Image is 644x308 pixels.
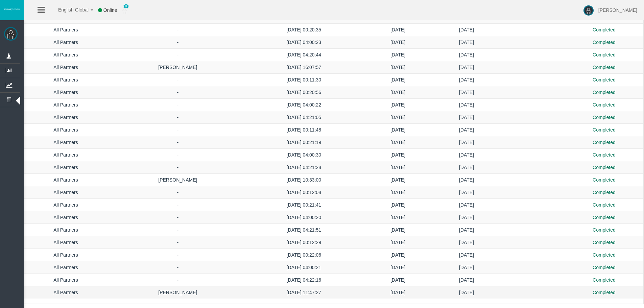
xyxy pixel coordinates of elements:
td: [DATE] [359,136,436,149]
td: [DATE] [436,99,497,111]
td: [PERSON_NAME] [107,286,248,299]
td: [DATE] [436,261,497,274]
td: Completed [565,249,643,261]
td: Completed [565,211,643,224]
td: All Partners [24,24,107,36]
td: Completed [565,136,643,149]
td: All Partners [24,286,107,299]
span: [PERSON_NAME] [598,7,637,13]
td: All Partners [24,149,107,161]
td: [DATE] [359,24,436,36]
td: [DATE] [359,49,436,61]
td: [DATE] [436,274,497,286]
td: [DATE] [359,274,436,286]
td: All Partners [24,224,107,236]
td: Completed [565,286,643,299]
td: [DATE] [436,249,497,261]
td: [DATE] 04:00:22 [248,99,359,111]
td: [DATE] [359,74,436,86]
td: [DATE] 04:21:05 [248,111,359,124]
td: [DATE] 00:21:41 [248,199,359,211]
td: - [107,149,248,161]
td: Completed [565,74,643,86]
td: - [107,86,248,99]
td: [DATE] 04:00:30 [248,149,359,161]
td: Completed [565,236,643,249]
td: - [107,74,248,86]
td: Completed [565,61,643,74]
td: - [107,36,248,49]
td: All Partners [24,36,107,49]
td: - [107,49,248,61]
td: [DATE] [436,149,497,161]
td: - [107,161,248,174]
span: English Global [49,7,89,13]
td: Completed [565,161,643,174]
td: [DATE] 00:11:30 [248,74,359,86]
td: [DATE] 00:12:29 [248,236,359,249]
td: [DATE] [436,86,497,99]
td: - [107,211,248,224]
td: [DATE] [359,61,436,74]
td: [DATE] 00:20:35 [248,24,359,36]
td: Completed [565,224,643,236]
td: [DATE] [436,136,497,149]
td: [DATE] [359,286,436,299]
td: - [107,186,248,199]
td: All Partners [24,161,107,174]
td: [DATE] [359,149,436,161]
td: Completed [565,261,643,274]
td: - [107,111,248,124]
img: user-image [583,5,594,16]
td: All Partners [24,236,107,249]
td: - [107,261,248,274]
td: [PERSON_NAME] [107,174,248,186]
td: All Partners [24,186,107,199]
td: All Partners [24,174,107,186]
td: Completed [565,111,643,124]
span: 0 [123,4,129,8]
td: All Partners [24,99,107,111]
td: [DATE] 04:22:16 [248,274,359,286]
td: All Partners [24,261,107,274]
span: Online [103,7,117,13]
td: [DATE] [436,111,497,124]
td: [DATE] [359,36,436,49]
td: [DATE] [436,174,497,186]
td: [DATE] [359,99,436,111]
td: - [107,199,248,211]
td: All Partners [24,86,107,99]
td: [DATE] 00:20:56 [248,86,359,99]
td: [DATE] 04:21:51 [248,224,359,236]
td: All Partners [24,211,107,224]
td: All Partners [24,136,107,149]
td: [PERSON_NAME] [107,61,248,74]
td: [DATE] [359,174,436,186]
img: user_small.png [122,7,127,14]
td: [DATE] [359,249,436,261]
td: All Partners [24,74,107,86]
td: All Partners [24,61,107,74]
td: - [107,136,248,149]
td: - [107,274,248,286]
td: [DATE] 04:21:28 [248,161,359,174]
td: [DATE] [436,236,497,249]
td: Completed [565,199,643,211]
td: Completed [565,274,643,286]
td: - [107,124,248,136]
td: All Partners [24,274,107,286]
td: - [107,236,248,249]
td: Completed [565,99,643,111]
td: [DATE] 04:00:20 [248,211,359,224]
td: [DATE] [436,286,497,299]
td: [DATE] [436,186,497,199]
td: [DATE] 00:21:19 [248,136,359,149]
td: [DATE] [359,186,436,199]
td: Completed [565,124,643,136]
td: [DATE] [436,36,497,49]
td: [DATE] [359,86,436,99]
td: [DATE] [436,161,497,174]
td: [DATE] [436,211,497,224]
td: Completed [565,36,643,49]
td: [DATE] 04:20:44 [248,49,359,61]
